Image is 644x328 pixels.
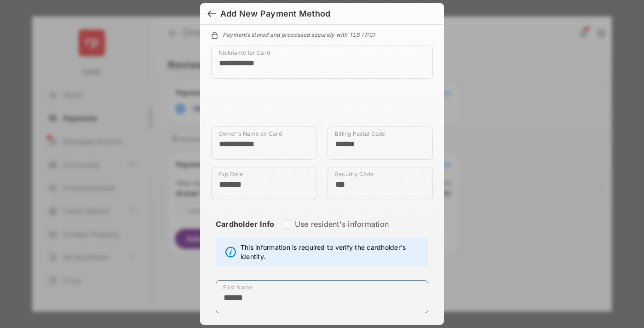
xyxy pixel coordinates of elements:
[211,30,433,38] div: Payments stored and processed securely with TLS / PCI
[216,219,275,245] strong: Cardholder Info
[295,219,389,229] label: Use resident's information
[220,9,330,19] div: Add New Payment Method
[241,243,423,261] span: This information is required to verify the cardholder's identity.
[211,86,433,127] iframe: Credit card field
